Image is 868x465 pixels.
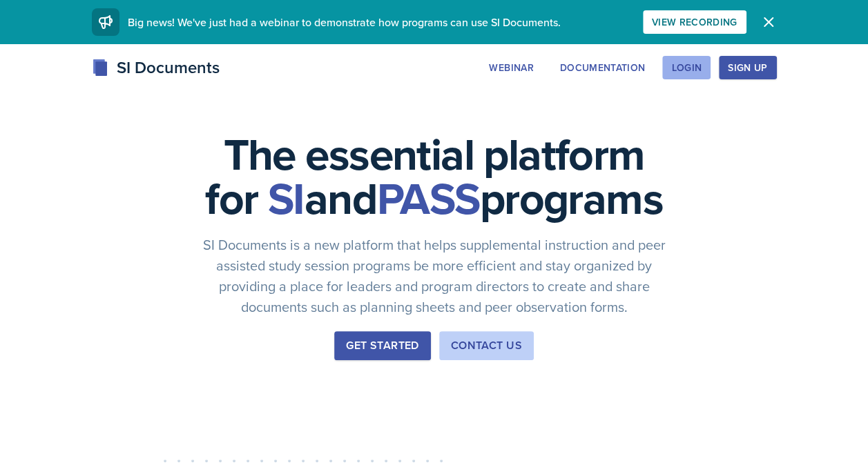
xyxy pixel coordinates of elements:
[662,56,711,79] button: Login
[489,62,533,73] div: Webinar
[671,62,702,73] div: Login
[643,10,746,34] button: View Recording
[92,55,220,80] div: SI Documents
[346,337,418,354] div: Get Started
[728,62,767,73] div: Sign Up
[560,62,646,73] div: Documentation
[128,14,561,30] span: Big news! We've just had a webinar to demonstrate how programs can use SI Documents.
[652,17,737,28] div: View Recording
[439,331,534,360] button: Contact Us
[451,337,522,354] div: Contact Us
[480,56,542,79] button: Webinar
[719,56,776,79] button: Sign Up
[334,331,430,360] button: Get Started
[551,56,655,79] button: Documentation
